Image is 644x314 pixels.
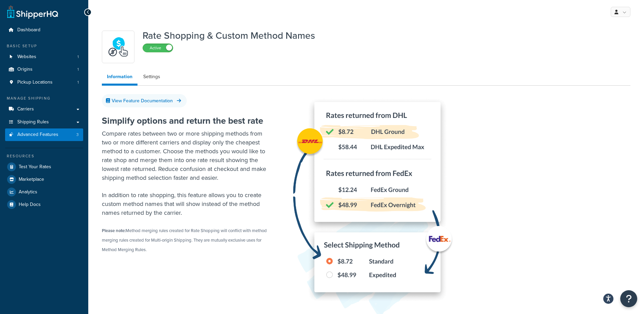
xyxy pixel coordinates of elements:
div: Manage Shipping [5,95,83,101]
a: Carriers [5,103,83,116]
span: Help Docs [19,202,41,208]
a: Test Your Rates [5,161,83,173]
li: Origins [5,63,83,76]
a: Origins1 [5,63,83,76]
li: Pickup Locations [5,76,83,89]
a: Information [102,70,137,86]
span: 1 [77,54,79,60]
p: Compare rates between two or more shipping methods from two or more different carriers and displa... [102,129,272,182]
a: Advanced Features3 [5,128,83,141]
a: Help Docs [5,198,83,211]
a: Websites1 [5,51,83,63]
span: Origins [17,67,33,72]
label: Active [143,44,173,52]
a: View Feature Documentation [102,94,187,107]
span: Test Your Rates [19,164,51,170]
div: Basic Setup [5,43,83,49]
span: Websites [17,54,36,60]
a: Analytics [5,186,83,198]
li: Advanced Features [5,128,83,141]
span: Marketplace [19,177,44,182]
span: Advanced Features [17,132,58,138]
a: Pickup Locations1 [5,76,83,89]
h2: Simplify options and return the best rate [102,116,272,126]
li: Websites [5,51,83,63]
a: Shipping Rules [5,116,83,128]
div: Resources [5,153,83,159]
a: Dashboard [5,24,83,36]
h1: Rate Shopping & Custom Method Names [143,31,315,41]
button: Open Resource Center [620,290,637,307]
span: 3 [76,132,79,138]
strong: Please note: [102,227,126,234]
a: Settings [138,70,165,84]
span: Pickup Locations [17,80,53,85]
span: Shipping Rules [17,119,49,125]
a: Marketplace [5,173,83,186]
span: 1 [77,80,79,85]
img: icon-duo-feat-rate-shopping-ecdd8bed.png [106,35,130,59]
span: Analytics [19,189,37,195]
small: Method merging rules created for Rate Shopping will conflict with method merging rules created fo... [102,227,267,253]
span: Dashboard [17,27,40,33]
p: In addition to rate shopping, this feature allows you to create custom method names that will sho... [102,191,272,217]
span: 1 [77,67,79,72]
span: Carriers [17,106,34,112]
